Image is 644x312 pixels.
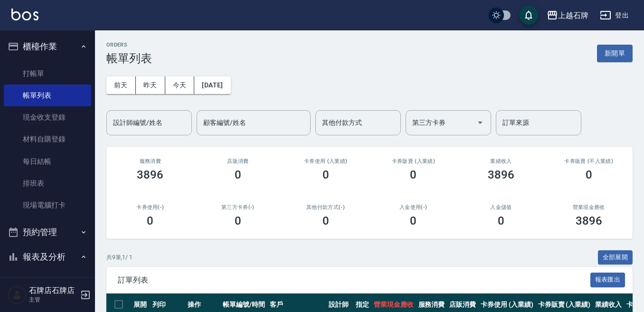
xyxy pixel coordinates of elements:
[137,168,163,181] h3: 3896
[4,172,91,194] a: 排班表
[147,214,153,227] h3: 0
[381,204,446,210] h2: 入金使用(-)
[590,275,625,284] a: 報表匯出
[556,204,621,210] h2: 營業現金應收
[4,151,91,172] a: 每日結帳
[596,7,633,24] button: 登出
[118,158,183,164] h3: 服務消費
[519,6,538,25] button: save
[597,48,633,57] a: 新開單
[29,295,77,304] p: 主管
[597,45,633,62] button: 新開單
[4,85,91,106] a: 帳單列表
[106,76,136,94] button: 前天
[4,194,91,216] a: 現場電腦打卡
[106,42,152,48] h2: ORDERS
[118,275,590,285] span: 訂單列表
[590,273,625,287] button: 報表匯出
[206,204,271,210] h2: 第三方卡券(-)
[410,214,417,227] h3: 0
[235,214,241,227] h3: 0
[4,106,91,128] a: 現金收支登錄
[4,63,91,85] a: 打帳單
[235,168,241,181] h3: 0
[106,253,133,262] p: 共 9 筆, 1 / 1
[488,168,514,181] h3: 3896
[473,115,488,130] button: Open
[598,250,633,265] button: 全部展開
[543,6,592,25] button: 上越石牌
[136,76,165,94] button: 昨天
[498,214,504,227] h3: 0
[4,245,91,269] button: 報表及分析
[469,158,534,164] h2: 業績收入
[206,158,271,164] h2: 店販消費
[106,52,152,65] h3: 帳單列表
[410,168,417,181] h3: 0
[194,76,230,94] button: [DATE]
[4,220,91,245] button: 預約管理
[381,158,446,164] h2: 卡券販賣 (入業績)
[322,168,329,181] h3: 0
[4,34,91,59] button: 櫃檯作業
[322,214,329,227] h3: 0
[293,204,358,210] h2: 其他付款方式(-)
[558,9,588,21] div: 上越石牌
[29,286,77,295] h5: 石牌店石牌店
[586,168,592,181] h3: 0
[8,285,27,304] img: Person
[576,214,602,227] h3: 3896
[4,128,91,150] a: 材料自購登錄
[4,273,91,294] a: 報表目錄
[469,204,534,210] h2: 入金儲值
[556,158,621,164] h2: 卡券販賣 (不入業績)
[165,76,195,94] button: 今天
[118,204,183,210] h2: 卡券使用(-)
[11,9,38,20] img: Logo
[293,158,358,164] h2: 卡券使用 (入業績)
